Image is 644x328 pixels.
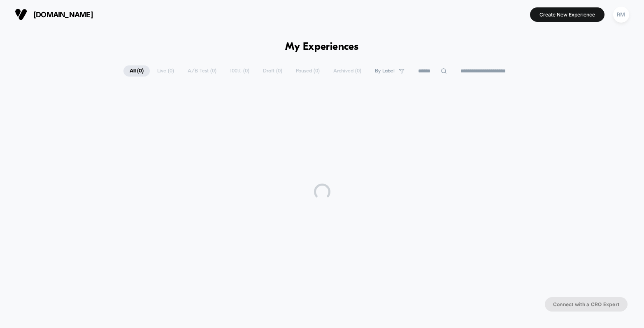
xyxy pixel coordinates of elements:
[530,7,604,22] button: Create New Experience
[285,41,359,53] h1: My Experiences
[613,7,629,23] div: RM
[611,6,632,23] button: RM
[12,8,95,21] button: [DOMAIN_NAME]
[123,65,150,77] span: All ( 0 )
[375,68,395,74] span: By Label
[33,10,93,19] span: [DOMAIN_NAME]
[15,8,27,21] img: Visually logo
[545,297,628,312] button: Connect with a CRO Expert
